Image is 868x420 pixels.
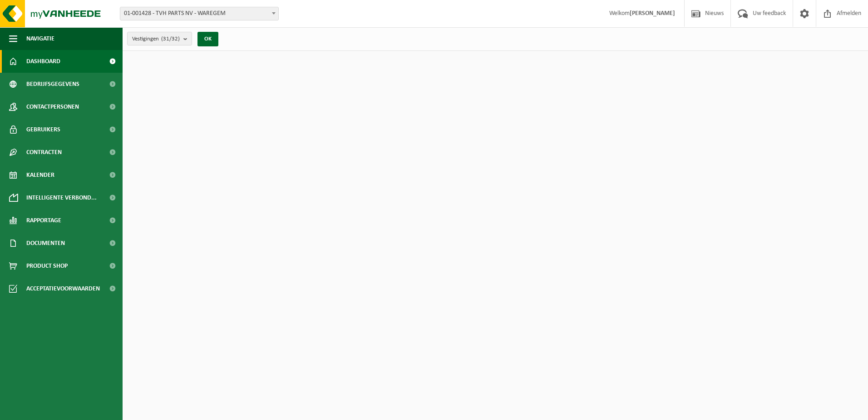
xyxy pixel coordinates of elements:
span: Documenten [26,232,65,255]
span: Navigatie [26,27,54,50]
span: Product Shop [26,255,68,277]
span: Contracten [26,141,62,164]
span: Intelligente verbond... [26,186,97,209]
span: Dashboard [26,50,60,73]
span: Bedrijfsgegevens [26,73,79,95]
count: (31/32) [161,36,180,42]
span: 01-001428 - TVH PARTS NV - WAREGEM [120,7,279,20]
span: Gebruikers [26,118,60,141]
button: Vestigingen(31/32) [127,32,192,45]
button: OK [197,32,218,46]
span: Rapportage [26,209,61,232]
span: Acceptatievoorwaarden [26,277,100,300]
strong: [PERSON_NAME] [630,10,675,17]
span: Kalender [26,164,54,186]
span: Contactpersonen [26,95,79,118]
span: Vestigingen [132,32,180,46]
span: 01-001428 - TVH PARTS NV - WAREGEM [120,7,278,20]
